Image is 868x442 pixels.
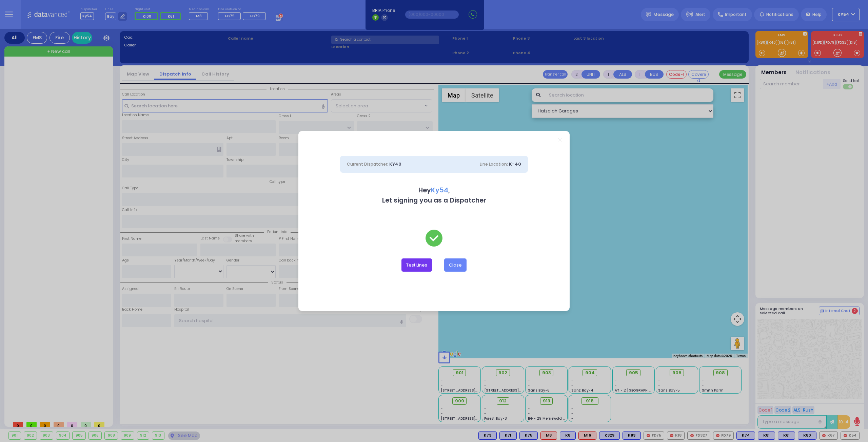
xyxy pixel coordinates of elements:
[509,161,521,167] span: K-40
[347,161,388,167] span: Current Dispatcher:
[389,161,401,167] span: KY40
[480,161,508,167] span: Line Location:
[382,196,486,205] b: Let signing you as a Dispatcher
[426,230,442,247] img: check-green.svg
[418,186,450,195] b: Hey ,
[558,138,562,142] a: Close
[431,186,448,195] span: Ky54
[401,258,432,271] button: Test Lines
[444,258,467,271] button: Close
